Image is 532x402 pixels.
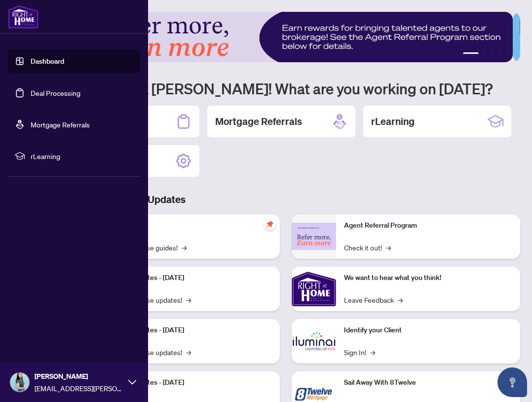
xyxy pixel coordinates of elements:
img: logo [8,5,38,29]
button: 5 [506,52,510,56]
p: Platform Updates - [DATE] [104,273,272,283]
span: → [398,294,403,305]
span: → [186,347,191,358]
img: Profile Icon [10,373,29,392]
button: 1 [463,52,479,56]
span: rLearning [31,151,133,161]
button: 4 [498,52,502,56]
img: Agent Referral Program [292,223,336,250]
h2: Mortgage Referrals [215,115,302,128]
a: Dashboard [31,57,64,66]
img: Slide 0 [51,12,513,62]
span: [PERSON_NAME] [35,371,123,382]
p: Self-Help [104,220,272,231]
button: Open asap [497,367,527,397]
a: Sign In!→ [344,347,375,358]
button: 3 [491,52,494,56]
img: We want to hear what you think! [292,267,336,311]
a: Mortgage Referrals [31,120,90,129]
a: Leave Feedback→ [344,294,403,305]
h3: Brokerage & Industry Updates [51,193,520,206]
p: Platform Updates - [DATE] [104,377,272,388]
p: Agent Referral Program [344,220,512,231]
span: → [186,294,191,305]
span: [EMAIL_ADDRESS][PERSON_NAME][DOMAIN_NAME] [35,383,123,394]
p: Identify your Client [344,325,512,336]
p: We want to hear what you think! [344,273,512,283]
h2: rLearning [371,115,415,128]
button: 2 [483,52,487,56]
span: → [182,242,187,253]
a: Check it out!→ [344,242,391,253]
h1: Welcome back [PERSON_NAME]! What are you working on [DATE]? [51,79,520,98]
img: Identify your Client [292,319,336,363]
span: pushpin [264,218,276,230]
p: Platform Updates - [DATE] [104,325,272,336]
a: Deal Processing [31,88,80,97]
span: → [370,347,375,358]
span: → [386,242,391,253]
p: Sail Away With 8Twelve [344,377,512,388]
